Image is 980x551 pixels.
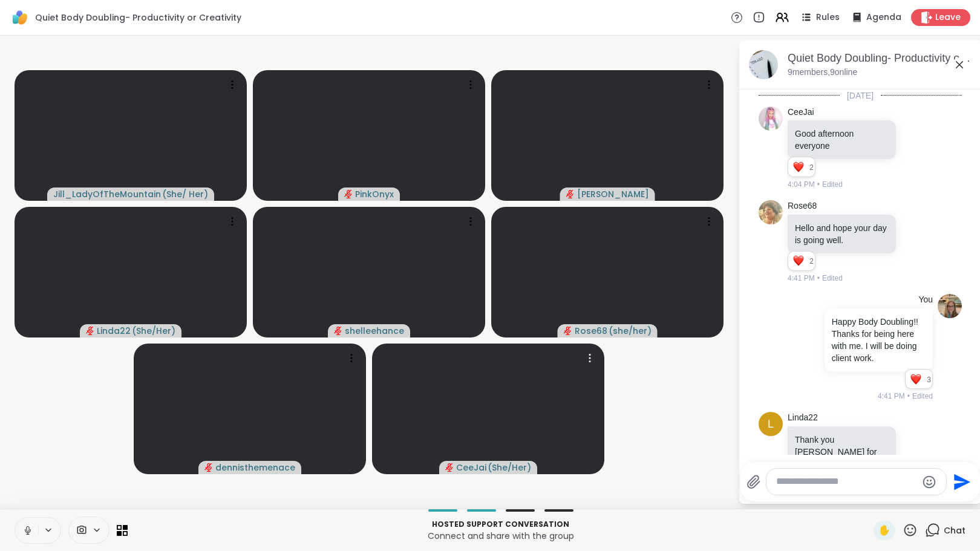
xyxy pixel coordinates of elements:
[344,190,353,198] span: audio-muted
[918,294,933,306] h4: You
[334,327,342,335] span: audio-muted
[922,475,936,489] button: Emoji picker
[878,523,890,538] span: ✋
[866,11,901,24] span: Agenda
[788,273,815,284] span: 4:41 PM
[795,128,889,152] p: Good afternoon everyone
[788,106,814,119] a: CeeJai
[575,325,607,337] span: Rose68
[566,190,575,198] span: audio-muted
[445,463,454,472] span: audio-muted
[944,524,965,536] span: Chat
[776,475,917,488] textarea: Type your message
[795,222,889,246] p: Hello and hope your day is going well.
[456,461,486,474] span: CeeJai
[906,370,927,389] div: Reaction list
[759,106,783,131] img: https://sharewell-space-live.sfo3.digitaloceanspaces.com/user-generated/319f92ac-30dd-45a4-9c55-e...
[788,157,809,177] div: Reaction list
[938,294,962,318] img: https://sharewell-space-live.sfo3.digitaloceanspaces.com/user-generated/2564abe4-c444-4046-864b-7...
[912,391,933,402] span: Edited
[10,7,30,28] img: ShareWell Logomark
[907,391,910,402] span: •
[204,463,213,472] span: audio-muted
[135,530,866,542] p: Connect and share with the group
[35,11,241,24] span: Quiet Body Doubling- Productivity or Creativity
[609,325,652,337] span: ( she/her )
[792,162,805,172] button: Reactions: love
[132,325,175,337] span: ( She/Her )
[935,11,961,24] span: Leave
[749,50,778,79] img: Quiet Body Doubling- Productivity or Creativity, Sep 13
[792,256,805,266] button: Reactions: love
[97,325,131,337] span: Linda22
[488,461,531,474] span: ( She/Her )
[135,519,866,530] p: Hosted support conversation
[817,273,820,284] span: •
[788,252,809,271] div: Reaction list
[788,67,857,79] p: 9 members, 9 online
[822,179,843,190] span: Edited
[927,374,932,385] span: 3
[215,461,295,474] span: dennisthemenace
[577,188,649,200] span: [PERSON_NAME]
[162,188,208,200] span: ( She/ Her )
[947,468,974,495] button: Send
[832,316,926,364] p: Happy Body Doubling!! Thanks for being here with me. I will be doing client work.
[86,327,94,335] span: audio-muted
[564,327,572,335] span: audio-muted
[53,188,161,200] span: Jill_LadyOfTheMountain
[788,179,815,190] span: 4:04 PM
[909,374,922,384] button: Reactions: love
[822,273,843,284] span: Edited
[878,391,905,402] span: 4:41 PM
[788,412,818,424] a: Linda22
[816,11,840,24] span: Rules
[840,90,881,102] span: [DATE]
[795,434,889,470] p: Thank you [PERSON_NAME] for hosting!
[809,256,815,267] span: 2
[788,51,972,66] div: Quiet Body Doubling- Productivity or Creativity, [DATE]
[355,188,394,200] span: PinkOnyx
[759,200,783,224] img: https://sharewell-space-live.sfo3.digitaloceanspaces.com/user-generated/cd3f7208-5c1d-4ded-b9f4-9...
[768,416,774,432] span: L
[345,325,404,337] span: shelleehance
[809,162,815,173] span: 2
[788,200,817,212] a: Rose68
[817,179,820,190] span: •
